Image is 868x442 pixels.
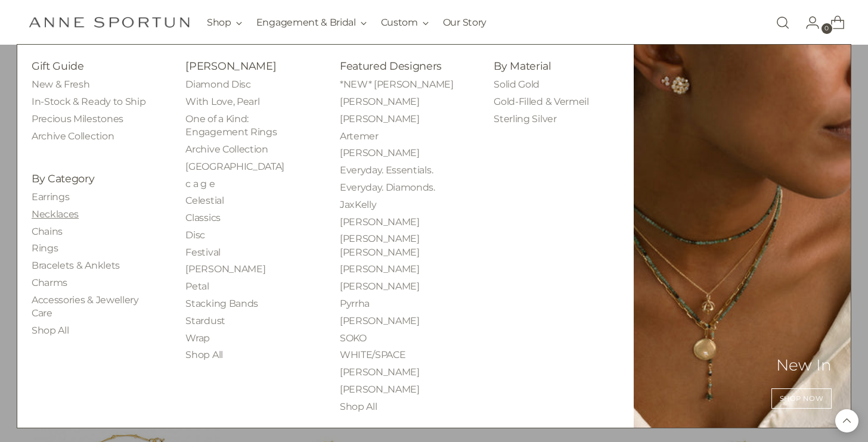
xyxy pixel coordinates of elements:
a: Go to the account page [796,11,820,35]
a: Open cart modal [821,11,845,35]
a: Anne Sportun Fine Jewellery [29,17,190,28]
button: Custom [381,10,429,36]
button: Engagement & Bridal [256,10,367,36]
button: Shop [207,10,242,36]
a: Our Story [443,10,486,36]
a: Open search modal [771,11,795,35]
span: 0 [821,23,832,34]
button: Back to top [835,409,858,432]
